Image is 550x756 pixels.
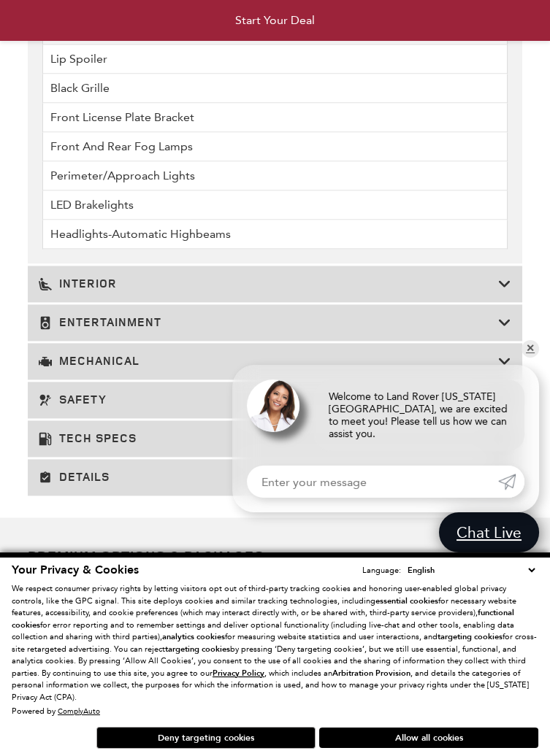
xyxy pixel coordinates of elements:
p: We respect consumer privacy rights by letting visitors opt out of third-party tracking cookies an... [12,583,538,703]
li: Perimeter/Approach Lights [42,161,508,190]
button: Allow all cookies [319,728,538,748]
strong: essential cookies [375,595,438,606]
h3: Details [39,470,499,485]
li: Front And Rear Fog Lamps [42,132,508,161]
a: ComplyAuto [58,706,100,716]
span: Your Privacy & Cookies [12,562,139,578]
span: Start Your Deal [235,13,315,27]
li: LED Brakelights [42,190,508,220]
h3: Entertainment [39,315,499,330]
li: Lip Spoiler [42,45,508,74]
img: Agent profile photo [247,379,299,432]
span: Chat Live [449,522,529,542]
input: Enter your message [247,466,498,498]
strong: analytics cookies [162,631,225,642]
a: Submit [498,466,524,498]
div: Powered by [12,707,100,716]
strong: targeting cookies [165,644,230,655]
li: Headlights-Automatic Highbeams [42,220,508,249]
select: Language Select [404,563,538,577]
h2: Premium Options & Packages [28,545,523,567]
div: Language: [362,566,401,574]
li: Front License Plate Bracket [42,103,508,132]
h3: Mechanical [39,354,499,369]
h3: Interior [39,277,499,291]
li: Black Grille [42,74,508,103]
u: Privacy Policy [213,668,264,679]
h3: Tech Specs [39,431,499,446]
strong: Arbitration Provision [332,668,410,679]
button: Deny targeting cookies [96,727,316,749]
strong: functional cookies [12,607,514,630]
div: Welcome to Land Rover [US_STATE][GEOGRAPHIC_DATA], we are excited to meet you! Please tell us how... [314,379,524,451]
strong: targeting cookies [438,631,503,642]
h3: Safety [39,393,499,407]
a: Chat Live [439,512,539,552]
a: Privacy Policy [213,668,264,678]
